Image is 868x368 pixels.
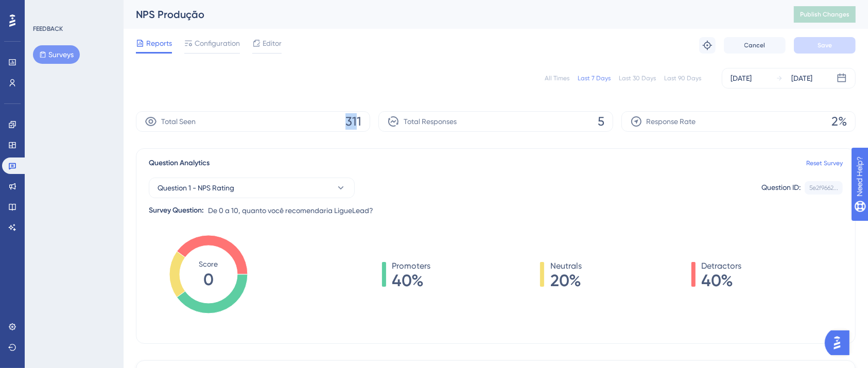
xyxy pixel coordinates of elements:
[199,260,218,268] tspan: Score
[161,115,196,128] span: Total Seen
[731,72,752,84] div: [DATE]
[619,74,656,82] div: Last 30 Days
[702,272,742,289] span: 40%
[806,159,843,167] a: Reset Survey
[195,37,240,49] span: Configuration
[794,6,856,23] button: Publish Changes
[545,74,569,82] div: All Times
[800,10,849,19] span: Publish Changes
[208,204,373,217] span: De 0 a 10, quanto você recomendaria LigueLead?
[33,25,63,33] div: FEEDBACK
[818,41,832,49] span: Save
[404,115,457,128] span: Total Responses
[146,37,172,49] span: Reports
[24,3,64,15] span: Need Help?
[702,260,742,272] span: Detractors
[791,72,812,84] div: [DATE]
[158,182,234,194] span: Question 1 - NPS Rating
[149,204,204,217] div: Survey Question:
[598,113,604,130] span: 5
[149,178,355,198] button: Question 1 - NPS Rating
[33,45,80,64] button: Surveys
[149,157,210,169] span: Question Analytics
[825,327,856,358] iframe: UserGuiding AI Assistant Launcher
[136,7,768,22] div: NPS Produção
[345,113,361,130] span: 311
[831,113,847,130] span: 2%
[203,270,214,289] tspan: 0
[647,115,696,128] span: Response Rate
[392,272,431,289] span: 40%
[809,184,838,192] div: 5e2f9662...
[664,74,701,82] div: Last 90 Days
[794,37,856,54] button: Save
[578,74,611,82] div: Last 7 Days
[263,37,282,49] span: Editor
[724,37,786,54] button: Cancel
[761,181,801,195] div: Question ID:
[744,41,766,49] span: Cancel
[550,272,582,289] span: 20%
[550,260,582,272] span: Neutrals
[392,260,431,272] span: Promoters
